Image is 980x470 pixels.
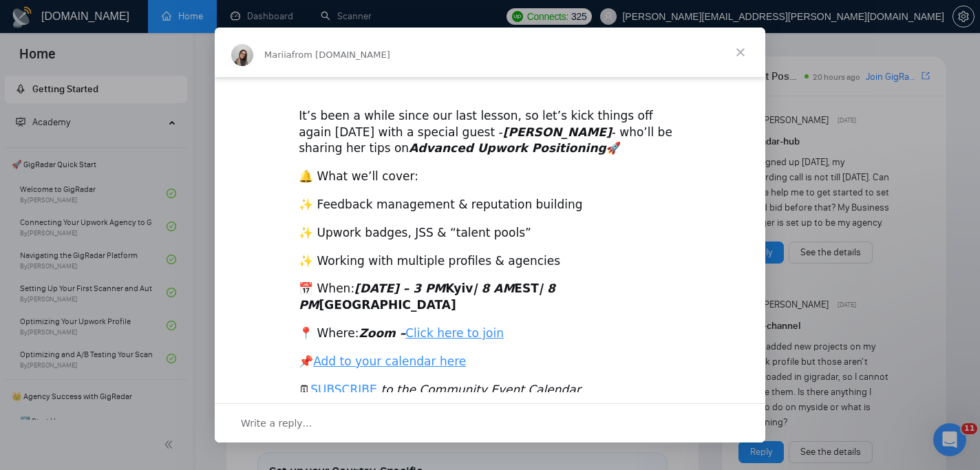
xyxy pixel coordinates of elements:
i: [PERSON_NAME] [503,125,612,139]
div: 🗓 [299,382,681,398]
div: ✨ Upwork badges, JSS & “talent pools” [299,225,681,242]
i: Advanced Upwork Positioning [409,141,606,155]
span: Close [716,28,765,77]
div: 🔔 What we’ll cover: [299,169,681,185]
div: ​It’s been a while since our last lesson, so let’s kick things off again [DATE] with a special gu... [299,92,681,157]
a: Add to your calendar here [313,354,466,368]
img: Profile image for Mariia [231,44,253,66]
div: 📌 [299,354,681,370]
div: ✨ Working with multiple profiles & agencies [299,253,681,270]
span: Mariia [264,50,292,60]
div: 📅 When: [299,281,681,314]
span: from [DOMAIN_NAME] [292,50,390,60]
a: Click here to join [405,326,504,340]
a: SUBSCRIBE [310,383,377,396]
div: 📍 Where: [299,325,681,342]
i: | 8 PM [299,281,555,312]
span: Write a reply… [241,414,312,432]
b: Kyiv EST [GEOGRAPHIC_DATA] [299,281,555,312]
div: ✨ Feedback management & reputation building [299,197,681,213]
i: to the Community Event Calendar [381,383,581,396]
i: | 8 AM [473,281,514,295]
i: Zoom – [359,326,504,340]
div: Open conversation and reply [215,403,765,442]
i: [DATE] – 3 PM [354,281,445,295]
